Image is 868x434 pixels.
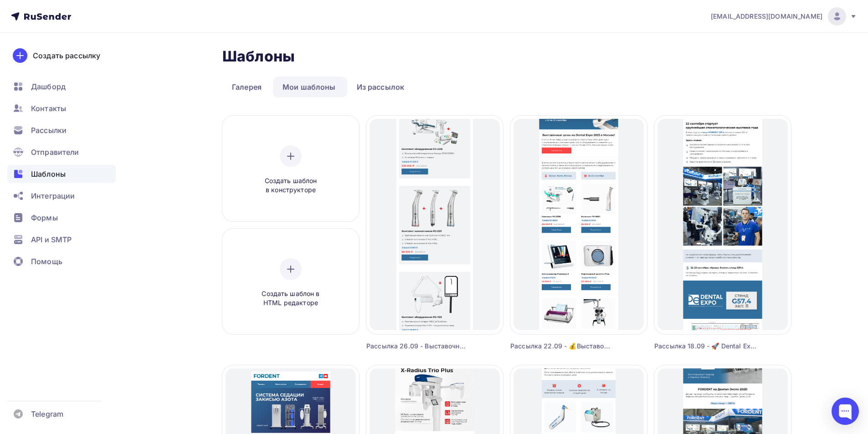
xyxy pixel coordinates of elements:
[31,125,67,136] span: Рассылки
[31,234,72,245] span: API и SMTP
[273,77,345,97] a: Мои шаблоны
[33,50,100,61] div: Создать рассылку
[247,289,334,308] span: Создать шаблон в HTML редакторе
[7,209,116,227] a: Формы
[31,168,66,179] span: Шаблоны
[222,47,295,66] h2: Шаблоны
[222,77,271,97] a: Галерея
[711,12,822,21] span: [EMAIL_ADDRESS][DOMAIN_NAME]
[654,342,757,351] div: Рассылка 18.09 - 🚀 Dental Expo 2025 в [GEOGRAPHIC_DATA] уже скоро!
[7,77,116,96] a: Дашборд
[366,342,469,351] div: Рассылка 26.09 - Выставочные цены сохраняются до [DATE]!
[711,7,857,26] a: [EMAIL_ADDRESS][DOMAIN_NAME]
[31,256,62,267] span: Помощь
[31,408,63,419] span: Telegram
[347,77,414,97] a: Из рассылок
[510,342,613,351] div: Рассылка 22.09 - 💰Выставочные цены в дни выставки Дентал Экспо 2025 [GEOGRAPHIC_DATA]
[247,176,334,195] span: Создать шаблон в конструкторе
[7,165,116,183] a: Шаблоны
[7,121,116,139] a: Рассылки
[31,147,79,158] span: Отправители
[31,190,75,201] span: Интеграции
[7,143,116,161] a: Отправители
[31,212,58,223] span: Формы
[31,81,66,92] span: Дашборд
[31,103,66,114] span: Контакты
[7,99,116,117] a: Контакты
